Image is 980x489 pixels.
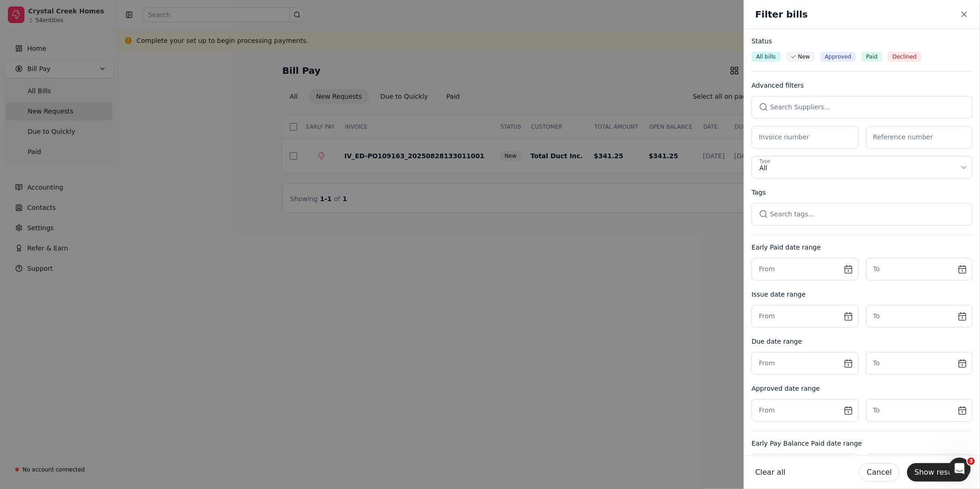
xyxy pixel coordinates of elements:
span: Paid [866,53,878,61]
button: All bills [752,52,781,62]
div: Advanced filters [752,81,973,90]
div: Type [759,158,771,165]
button: To [866,258,973,280]
button: From [752,454,859,477]
label: From [759,358,775,368]
button: To [866,305,973,328]
button: New [786,52,815,62]
button: To [866,399,973,422]
button: From [752,305,859,328]
button: Clear all [755,463,786,482]
button: Approved [820,52,856,62]
iframe: Intercom live chat [949,458,971,480]
div: Tags [752,188,973,197]
button: Cancel [859,463,900,482]
label: To [873,311,880,321]
h2: Filter bills [755,7,808,21]
button: From [752,352,859,375]
button: From [752,399,859,422]
span: Approved [825,53,852,61]
label: From [759,311,775,321]
label: To [873,358,880,368]
span: Declined [892,53,917,61]
button: To [866,352,973,375]
div: Early Pay Balance Paid date range [752,439,973,448]
label: To [873,406,880,415]
span: New [798,53,810,61]
div: Early Paid date range [752,243,973,252]
label: Reference number [873,132,933,142]
button: To [866,454,973,477]
label: To [873,264,880,274]
label: Invoice number [759,132,809,142]
div: Status [752,36,973,46]
button: From [752,258,859,280]
span: All bills [756,53,776,61]
button: Show results [907,463,969,482]
span: 3 [968,458,975,465]
button: Declined [888,52,921,62]
label: From [759,264,775,274]
div: Due date range [752,337,973,346]
div: Approved date range [752,384,973,394]
div: Issue date range [752,290,973,299]
button: Paid [861,52,882,62]
label: From [759,406,775,415]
